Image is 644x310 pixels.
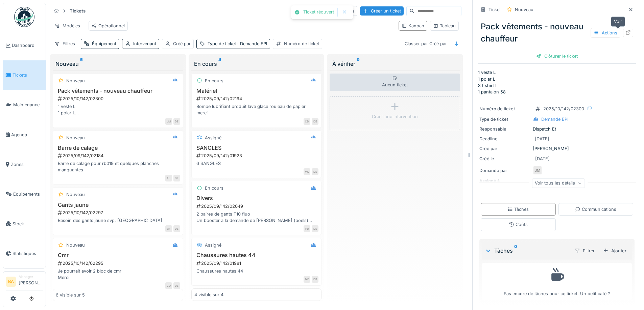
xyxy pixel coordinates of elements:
[11,161,43,168] span: Zones
[165,282,172,289] div: CQ
[3,120,46,149] a: Agenda
[312,118,318,125] div: DE
[433,23,456,29] div: Tableau
[3,179,46,209] a: Équipements
[486,266,627,297] div: Pas encore de tâches pour ce ticket. Un petit café ?
[479,145,635,152] div: [PERSON_NAME]
[56,268,180,281] div: Je pourrait avoir 2 bloc de cmr Merci
[56,88,180,94] h3: Pack vêtements - nouveau chauffeur
[92,23,125,29] div: Opérationnel
[541,116,568,122] div: Demande EPI
[3,209,46,238] a: Stock
[514,247,517,255] sup: 0
[372,113,418,120] div: Créer une intervention
[357,60,360,68] sup: 0
[479,156,530,162] div: Créé le
[19,274,43,279] div: Manager
[194,291,223,298] div: 4 visible sur 4
[532,178,585,188] div: Voir tous les détails
[133,40,156,47] div: Intervenant
[205,185,223,191] div: En cours
[304,225,310,232] div: FD
[205,242,221,248] div: Assigné
[611,17,625,26] div: Voir
[479,116,530,122] div: Type de ticket
[478,69,636,95] p: 1 veste L 1 polar L 3 t shirt L 1 pantalon 58
[165,175,172,181] div: AL
[3,31,46,60] a: Dashboard
[13,221,43,227] span: Stock
[194,60,319,68] div: En cours
[402,23,424,29] div: Kanban
[194,268,319,274] div: Chaussures hautes 44
[173,282,180,289] div: DE
[14,7,34,27] img: Badge_color-CXgf-gQk.svg
[507,206,529,213] div: Tâches
[535,156,550,162] div: [DATE]
[66,242,85,248] div: Nouveau
[196,203,319,209] div: 2025/09/142/02049
[332,60,457,68] div: À vérifier
[479,106,530,112] div: Numéro de ticket
[303,9,334,15] div: Ticket réouvert
[12,42,43,49] span: Dashboard
[66,78,85,84] div: Nouveau
[56,202,180,208] h3: Gants jaune
[92,40,116,47] div: Équipement
[13,191,43,197] span: Équipements
[591,28,620,38] div: Actions
[572,246,598,256] div: Filtrer
[543,106,584,112] div: 2025/10/142/02300
[218,60,221,68] sup: 4
[533,166,542,175] div: JM
[402,39,450,49] div: Classer par Créé par
[56,103,180,116] div: 1 veste L 1 polar L 3 t shirt L 1 pantalon 58
[57,95,180,102] div: 2025/10/142/02300
[575,206,616,213] div: Communications
[194,145,319,151] h3: SANGLES
[80,60,83,68] sup: 5
[196,260,319,266] div: 2025/09/142/01981
[56,145,180,151] h3: Barre de calage
[173,118,180,125] div: DE
[3,60,46,90] a: Tickets
[165,118,172,125] div: JM
[205,135,221,141] div: Assigné
[304,276,310,283] div: MD
[485,247,569,255] div: Tâches
[13,250,43,257] span: Statistiques
[196,95,319,102] div: 2025/09/142/02194
[236,41,267,46] span: : Demande EPI
[13,72,43,78] span: Tickets
[284,40,319,47] div: Numéro de ticket
[488,6,501,13] div: Ticket
[535,136,549,142] div: [DATE]
[6,277,16,287] li: BA
[51,39,78,49] div: Filtres
[194,103,319,116] div: Bombe lubrifiant produit lave glace rouleau de papier merci
[478,18,636,48] div: Pack vêtements - nouveau chauffeur
[515,6,533,13] div: Nouveau
[312,225,318,232] div: DE
[51,21,83,31] div: Modèles
[600,246,629,255] div: Ajouter
[173,225,180,232] div: DE
[11,132,43,138] span: Agenda
[66,135,85,141] div: Nouveau
[56,160,180,173] div: Barre de calage pour rb019 et quelques planches manquantes
[56,252,180,258] h3: Cmr
[194,160,319,167] div: 6 SANGLES
[173,175,180,181] div: DE
[479,136,530,142] div: Deadline
[304,168,310,175] div: VK
[479,167,530,174] div: Demandé par
[55,60,181,68] div: Nouveau
[56,217,180,224] div: Besoin des gants jaune svp. [GEOGRAPHIC_DATA]
[3,149,46,179] a: Zones
[205,78,223,84] div: En cours
[165,225,172,232] div: BK
[173,40,191,47] div: Créé par
[57,209,180,216] div: 2025/10/142/02297
[6,274,43,290] a: BA Manager[PERSON_NAME]
[479,126,530,132] div: Responsable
